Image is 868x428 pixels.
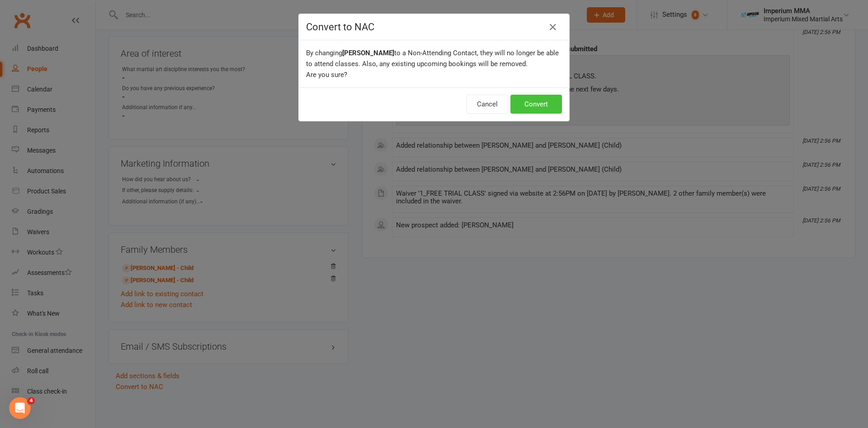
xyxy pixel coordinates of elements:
[9,397,31,419] iframe: Intercom live chat
[306,21,562,33] h4: Convert to NAC
[28,397,35,404] span: 4
[342,49,394,57] b: [PERSON_NAME]
[546,20,560,34] button: Close
[510,95,562,114] button: Convert
[467,95,508,114] button: Cancel
[299,40,569,87] div: By changing to a Non-Attending Contact, they will no longer be able to attend classes. Also, any ...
